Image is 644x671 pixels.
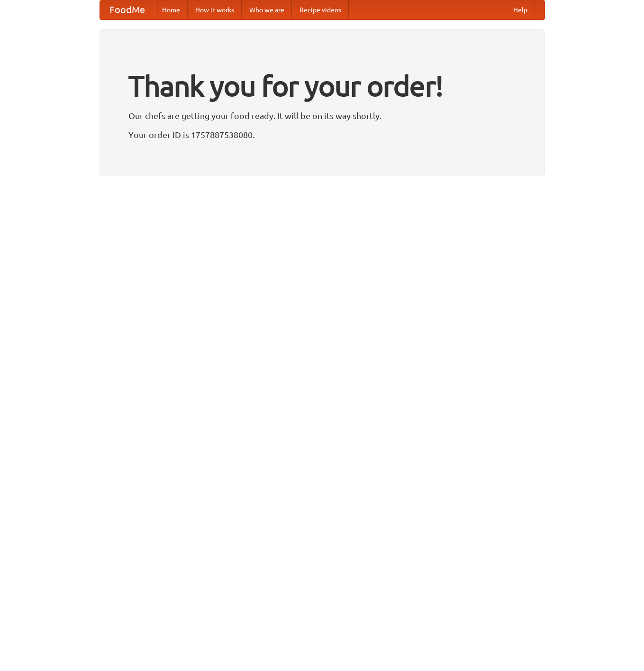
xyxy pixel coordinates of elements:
p: Your order ID is 1757887538080. [128,128,516,142]
h1: Thank you for your order! [128,63,516,109]
a: How it works [188,0,242,19]
a: Who we are [242,0,292,19]
p: Our chefs are getting your food ready. It will be on its way shortly. [128,109,516,123]
a: FoodMe [100,0,154,19]
a: Recipe videos [292,0,349,19]
a: Home [154,0,188,19]
a: Help [506,0,535,19]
